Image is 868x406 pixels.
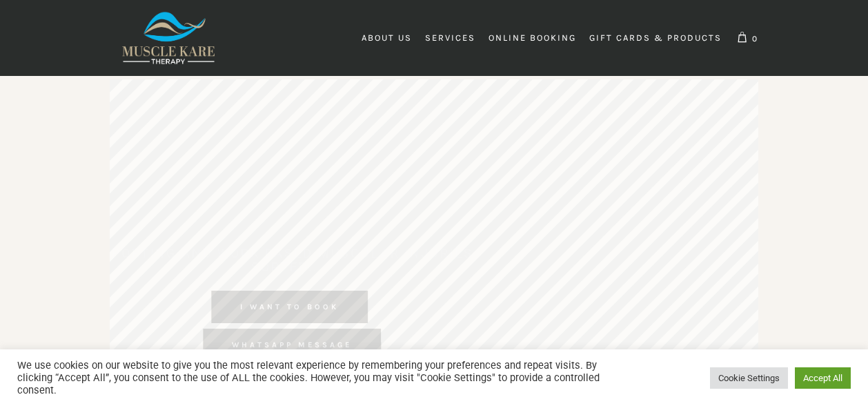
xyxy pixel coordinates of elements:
[17,359,601,396] div: We use cookies on our website to give you the most relevant experience by remembering your prefer...
[795,367,851,389] a: Accept All
[102,246,473,274] h4: Sporting and Work Based Muscular Injuries SORTED...
[425,32,475,43] span: Services
[583,24,728,52] a: Gift Cards & Products
[419,24,482,52] a: Services
[482,24,582,52] a: Online Booking
[355,24,418,52] a: About Us
[211,291,368,323] rs-layer: I WANT TO BOOK
[710,367,788,389] a: Cookie Settings
[362,32,412,43] span: About Us
[589,32,722,43] span: Gift Cards & Products
[203,329,381,361] rs-layer: WHATSAPP MESSAGE
[489,32,576,43] span: Online Booking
